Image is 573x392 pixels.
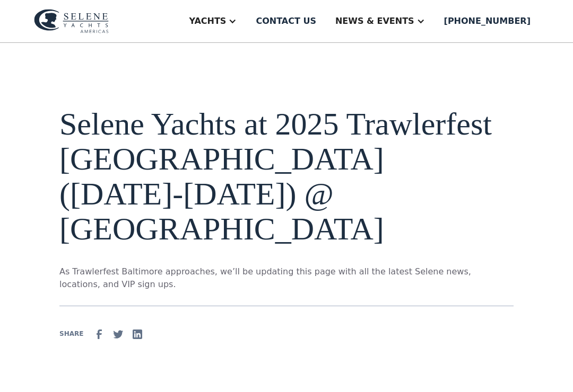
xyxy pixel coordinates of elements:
h1: Selene Yachts at 2025 Trawlerfest [GEOGRAPHIC_DATA] ([DATE]-[DATE]) @ [GEOGRAPHIC_DATA] [59,106,501,246]
div: News & EVENTS [335,15,414,28]
div: Yachts [189,15,226,28]
img: logo [34,9,109,33]
div: Contact us [256,15,316,28]
img: facebook [93,328,106,341]
img: Twitter [112,328,125,341]
div: SHARE [59,329,83,338]
img: Linkedin [131,328,144,341]
div: [PHONE_NUMBER] [444,15,531,28]
p: As Trawlerfest Baltimore approaches, we’ll be updating this page with all the latest Selene news,... [59,265,501,291]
